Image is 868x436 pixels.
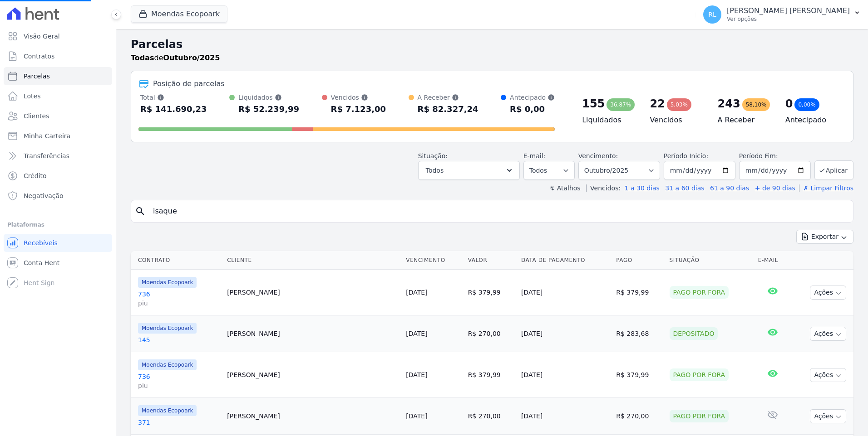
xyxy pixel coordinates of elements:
[523,152,546,160] label: E-mail:
[510,102,555,116] div: R$ 0,00
[418,161,520,180] button: Todos
[650,115,703,126] h4: Vencidos
[418,152,448,160] label: Situação:
[664,152,708,160] label: Período Inicío:
[670,410,729,422] div: Pago por fora
[4,107,112,125] a: Clientes
[138,299,220,308] span: piu
[4,187,112,205] a: Negativação
[138,372,220,390] a: 736piu
[418,102,478,116] div: R$ 82.327,24
[131,53,154,62] strong: Todas
[612,251,666,270] th: Pago
[24,72,50,81] span: Parcelas
[148,202,849,220] input: Buscar por nome do lote ou do cliente
[153,78,225,89] div: Posição de parcelas
[518,352,612,398] td: [DATE]
[810,409,846,423] button: Ações
[24,171,47,180] span: Crédito
[138,323,197,334] span: Moendas Ecopoark
[799,184,853,192] a: ✗ Limpar Filtros
[549,184,580,192] label: ↯ Atalhos
[4,254,112,272] a: Conta Hent
[140,93,207,102] div: Total
[131,251,223,270] th: Contrato
[223,315,402,352] td: [PERSON_NAME]
[727,6,850,15] p: [PERSON_NAME] [PERSON_NAME]
[794,98,819,111] div: 0,00%
[650,97,665,111] div: 22
[24,258,59,267] span: Conta Hent
[785,115,838,126] h4: Antecipado
[612,352,666,398] td: R$ 379,99
[810,286,846,300] button: Ações
[418,93,478,102] div: A Receber
[24,111,49,121] span: Clientes
[131,5,227,23] button: Moendas Ecopoark
[4,87,112,105] a: Lotes
[238,102,299,116] div: R$ 52.239,99
[24,238,58,247] span: Recebíveis
[739,151,811,161] label: Período Fim:
[138,381,220,390] span: piu
[742,98,770,111] div: 58,10%
[135,206,146,217] i: search
[4,147,112,165] a: Transferências
[612,315,666,352] td: R$ 283,68
[727,15,850,23] p: Ver opções
[163,53,220,62] strong: Outubro/2025
[331,93,386,102] div: Vencidos
[667,98,691,111] div: 5,03%
[464,352,518,398] td: R$ 379,99
[464,251,518,270] th: Valor
[666,251,755,270] th: Situação
[406,330,427,337] a: [DATE]
[140,102,207,116] div: R$ 141.690,23
[406,412,427,420] a: [DATE]
[24,131,70,140] span: Minha Carteira
[464,398,518,435] td: R$ 270,00
[708,11,716,18] span: RL
[582,115,635,126] h4: Liquidados
[518,315,612,352] td: [DATE]
[402,251,464,270] th: Vencimento
[406,371,427,378] a: [DATE]
[810,327,846,341] button: Ações
[796,230,853,244] button: Exportar
[464,315,518,352] td: R$ 270,00
[138,277,197,288] span: Moendas Ecopoark
[24,191,64,200] span: Negativação
[138,405,197,416] span: Moendas Ecopoark
[24,151,69,160] span: Transferências
[665,184,704,192] a: 31 a 60 dias
[578,152,618,160] label: Vencimento:
[138,335,220,344] a: 145
[24,92,41,101] span: Lotes
[131,36,853,53] h2: Parcelas
[331,102,386,116] div: R$ 7.123,00
[755,251,791,270] th: E-mail
[223,398,402,435] td: [PERSON_NAME]
[612,398,666,435] td: R$ 270,00
[4,167,112,185] a: Crédito
[223,251,402,270] th: Cliente
[814,160,853,180] button: Aplicar
[518,270,612,315] td: [DATE]
[24,32,60,41] span: Visão Geral
[138,418,220,427] a: 371
[670,286,729,299] div: Pago por fora
[4,27,112,45] a: Visão Geral
[586,184,621,192] label: Vencidos:
[718,115,771,126] h4: A Receber
[426,165,444,176] span: Todos
[138,290,220,308] a: 736piu
[810,368,846,382] button: Ações
[7,219,108,230] div: Plataformas
[625,184,660,192] a: 1 a 30 dias
[670,327,718,340] div: Depositado
[464,270,518,315] td: R$ 379,99
[612,270,666,315] td: R$ 379,99
[755,184,795,192] a: + de 90 dias
[406,289,427,296] a: [DATE]
[4,47,112,65] a: Contratos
